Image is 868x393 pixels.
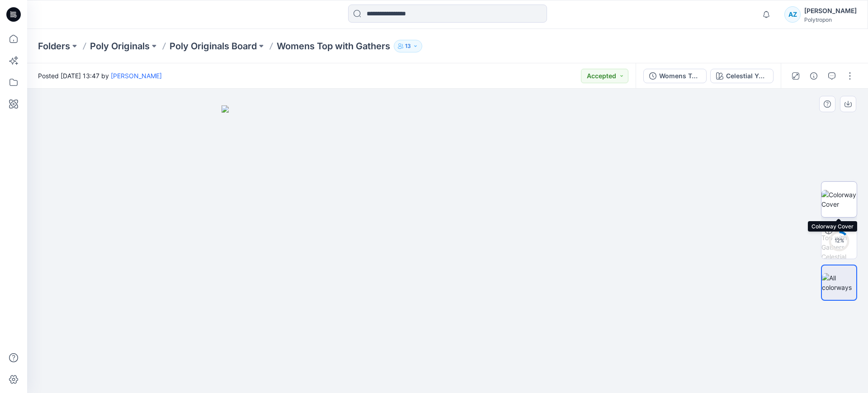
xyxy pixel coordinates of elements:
div: AZ [784,6,801,23]
a: [PERSON_NAME] [111,72,162,80]
img: All colorways [822,273,856,292]
div: [PERSON_NAME] [804,5,857,16]
button: 13 [394,40,422,52]
p: 13 [405,41,411,51]
div: Womens Top with Gathers [659,71,701,81]
span: Posted [DATE] 13:47 by [38,71,162,80]
a: Folders [38,40,70,52]
img: Womens Top with Gathers Celestial Yellow [821,223,857,259]
a: Poly Originals Board [170,40,257,52]
div: Polytropon [804,16,857,23]
button: Womens Top with Gathers [643,69,707,83]
a: Poly Originals [90,40,150,52]
p: Womens Top with Gathers [277,40,390,52]
div: 12 % [828,237,850,245]
button: Details [807,69,821,83]
img: Colorway Cover [821,190,857,209]
button: Celestial Yellow [710,69,774,83]
div: Celestial Yellow [726,71,768,81]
